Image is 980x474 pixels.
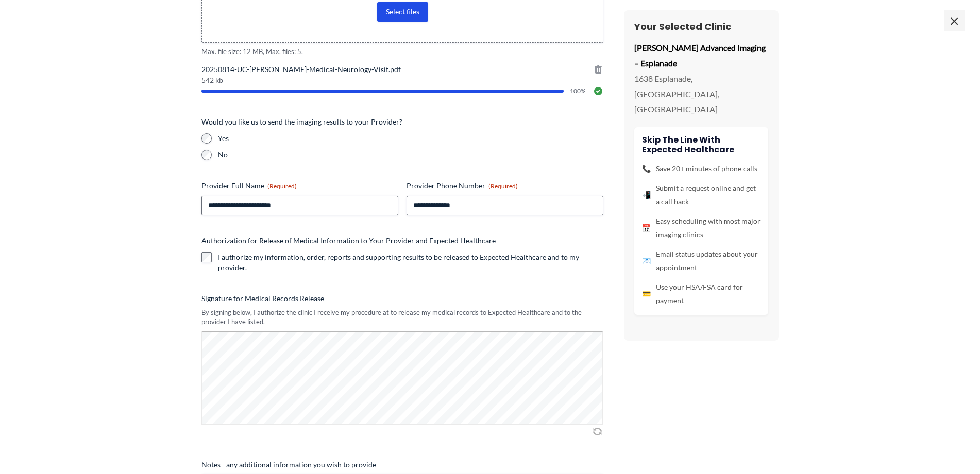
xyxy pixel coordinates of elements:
span: 📞 [642,162,651,175]
label: Provider Full Name [201,181,398,191]
span: 542 kb [201,77,603,84]
p: 1638 Esplanade, [GEOGRAPHIC_DATA], [GEOGRAPHIC_DATA] [634,71,768,117]
label: Provider Phone Number [407,181,603,191]
li: Use your HSA/FSA card for payment [642,280,761,307]
li: Email status updates about your appointment [642,248,761,274]
label: Signature for Medical Records Release [201,293,603,304]
span: (Required) [267,182,297,190]
span: 20250814-UC-[PERSON_NAME]-Medical-Neurology-Visit.pdf [201,64,603,75]
span: 100% [570,88,587,94]
li: Submit a request online and get a call back [642,182,761,208]
span: Max. file size: 12 MB, Max. files: 5. [201,47,603,57]
span: × [944,10,965,31]
span: (Required) [488,182,518,190]
button: select files, imaging order or prescription(required) [377,2,428,22]
legend: Would you like us to send the imaging results to your Provider? [201,117,402,127]
img: Clear Signature [591,426,603,436]
legend: Authorization for Release of Medical Information to Your Provider and Expected Healthcare [201,236,496,246]
div: By signing below, I authorize the clinic I receive my procedure at to release my medical records ... [201,308,603,327]
span: 📅 [642,221,651,235]
p: [PERSON_NAME] Advanced Imaging – Esplanade [634,40,768,71]
li: Save 20+ minutes of phone calls [642,162,761,175]
h3: Your Selected Clinic [634,21,768,32]
span: 📲 [642,188,651,202]
label: No [218,150,603,160]
label: I authorize my information, order, reports and supporting results to be released to Expected Heal... [218,252,603,273]
span: 💳 [642,287,651,301]
label: Notes - any additional information you wish to provide [201,460,603,470]
h4: Skip the line with Expected Healthcare [642,135,761,154]
span: 📧 [642,254,651,268]
label: Yes [218,133,603,144]
li: Easy scheduling with most major imaging clinics [642,215,761,241]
